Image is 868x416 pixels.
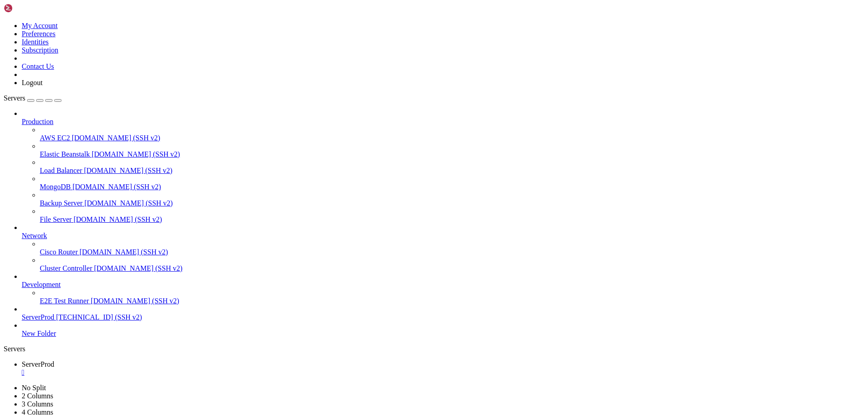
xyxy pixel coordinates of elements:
[4,288,750,296] x-row: This server is hosted by Contabo. If you have any questions or need help,
[40,158,864,175] li: Load Balancer [DOMAIN_NAME] (SSH v2)
[4,345,864,353] div: Servers
[22,118,53,125] span: Production
[92,150,180,158] span: [DOMAIN_NAME] (SSH v2)
[40,191,864,207] li: Backup Server [DOMAIN_NAME] (SSH v2)
[22,232,47,239] span: Network
[22,38,49,46] a: Identities
[22,281,864,289] a: Development
[40,150,90,158] span: Elastic Beanstalk
[4,296,750,304] x-row: please don't hesitate to contact us at [EMAIL_ADDRESS][DOMAIN_NAME].
[85,199,173,207] span: [DOMAIN_NAME] (SSH v2)
[40,150,864,158] a: Elastic Beanstalk [DOMAIN_NAME] (SSH v2)
[4,311,750,319] x-row: Last login: [DATE] from [TECHNICAL_ID]
[22,313,864,321] a: ServerProd [TECHNICAL_ID] (SSH v2)
[40,297,864,305] a: E2E Test Runner [DOMAIN_NAME] (SSH v2)
[4,165,750,173] x-row: 12 of these updates are standard security updates.
[40,207,864,224] li: File Server [DOMAIN_NAME] (SSH v2)
[22,305,864,321] li: ServerProd [TECHNICAL_ID] (SSH v2)
[40,199,83,207] span: Backup Server
[4,142,750,150] x-row: Expanded Security Maintenance for Applications is not enabled.
[94,264,183,272] span: [DOMAIN_NAME] (SSH v2)
[22,330,56,337] span: New Folder
[22,273,864,305] li: Development
[40,175,864,191] li: MongoDB [DOMAIN_NAME] (SSH v2)
[40,199,864,207] a: Backup Server [DOMAIN_NAME] (SSH v2)
[4,227,750,234] x-row: _____
[80,248,168,256] span: [DOMAIN_NAME] (SSH v2)
[4,250,750,258] x-row: | |__| (_) | .` | | |/ _ \| _ \ (_) |
[22,62,54,70] a: Contact Us
[40,134,70,142] span: AWS EC2
[4,196,750,204] x-row: Learn more about enabling ESM Apps service at [URL][DOMAIN_NAME]
[4,94,61,102] a: Servers
[4,242,750,250] x-row: | | / _ \| \| |_ _/ \ | _ )/ _ \
[22,232,864,240] a: Network
[40,167,864,175] a: Load Balancer [DOMAIN_NAME] (SSH v2)
[40,134,864,142] a: AWS EC2 [DOMAIN_NAME] (SSH v2)
[74,215,162,223] span: [DOMAIN_NAME] (SSH v2)
[4,73,750,81] x-row: Usage of /: 5.6% of 144.26GB
[22,408,53,416] a: 4 Columns
[4,258,750,265] x-row: \____\___/|_|\_| |_/_/ \_|___/\___/
[22,110,864,224] li: Production
[22,22,58,29] a: My Account
[4,50,750,57] x-row: System information as of [DATE] 15:43:38 -05 2025
[4,4,56,13] img: Shellngn
[40,264,92,272] span: Cluster Controller
[22,330,864,338] a: New Folder
[4,94,25,102] span: Servers
[40,215,72,223] span: File Server
[22,46,58,54] a: Subscription
[40,240,864,256] li: Cisco Router [DOMAIN_NAME] (SSH v2)
[4,119,750,127] x-row: IPv6 address for eth0: [TECHNICAL_ID]
[40,215,864,224] a: File Server [DOMAIN_NAME] (SSH v2)
[22,118,864,126] a: Production
[22,360,54,368] span: ServerProd
[4,273,750,281] x-row: Welcome!
[22,281,61,288] span: Development
[40,256,864,273] li: Cluster Controller [DOMAIN_NAME] (SSH v2)
[4,88,750,96] x-row: Swap usage: 0%
[4,96,750,104] x-row: Processes: 132
[22,30,56,38] a: Preferences
[22,368,864,377] a: 
[22,384,46,392] a: No Split
[40,248,864,256] a: Cisco Router [DOMAIN_NAME] (SSH v2)
[4,34,750,42] x-row: * Support: [URL][DOMAIN_NAME]
[22,224,864,273] li: Network
[4,19,750,27] x-row: * Documentation: [URL][DOMAIN_NAME]
[4,104,750,111] x-row: Users logged in: 0
[4,173,750,181] x-row: To see these additional updates run: apt list --upgradable
[40,183,864,191] a: MongoDB [DOMAIN_NAME] (SSH v2)
[22,400,53,408] a: 3 Columns
[22,360,864,377] a: ServerProd
[76,319,80,327] div: (19, 41)
[4,158,750,165] x-row: 68 updates can be applied immediately.
[22,313,54,321] span: ServerProd
[22,321,864,338] li: New Folder
[72,183,161,191] span: [DOMAIN_NAME] (SSH v2)
[22,392,53,400] a: 2 Columns
[56,313,142,321] span: [TECHNICAL_ID] (SSH v2)
[4,4,750,11] x-row: Welcome to Ubuntu 24.04.2 LTS (GNU/Linux 6.8.0-63-generic x86_64)
[91,297,179,305] span: [DOMAIN_NAME] (SSH v2)
[4,81,750,88] x-row: Memory usage: 10%
[4,65,750,73] x-row: System load: 0.86
[40,183,71,191] span: MongoDB
[40,126,864,142] li: AWS EC2 [DOMAIN_NAME] (SSH v2)
[4,27,750,34] x-row: * Management: [URL][DOMAIN_NAME]
[22,79,42,86] a: Logout
[4,111,750,119] x-row: IPv4 address for eth0: [TECHNICAL_ID]
[84,167,173,174] span: [DOMAIN_NAME] (SSH v2)
[40,142,864,158] li: Elastic Beanstalk [DOMAIN_NAME] (SSH v2)
[40,297,89,305] span: E2E Test Runner
[4,234,750,242] x-row: / ___/___ _ _ _____ _ ___ ___
[4,188,750,196] x-row: 2 additional security updates can be applied with ESM Apps.
[40,248,78,256] span: Cisco Router
[40,264,864,273] a: Cluster Controller [DOMAIN_NAME] (SSH v2)
[72,134,160,142] span: [DOMAIN_NAME] (SSH v2)
[40,167,82,174] span: Load Balancer
[40,289,864,305] li: E2E Test Runner [DOMAIN_NAME] (SSH v2)
[4,219,750,227] x-row: *** System restart required ***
